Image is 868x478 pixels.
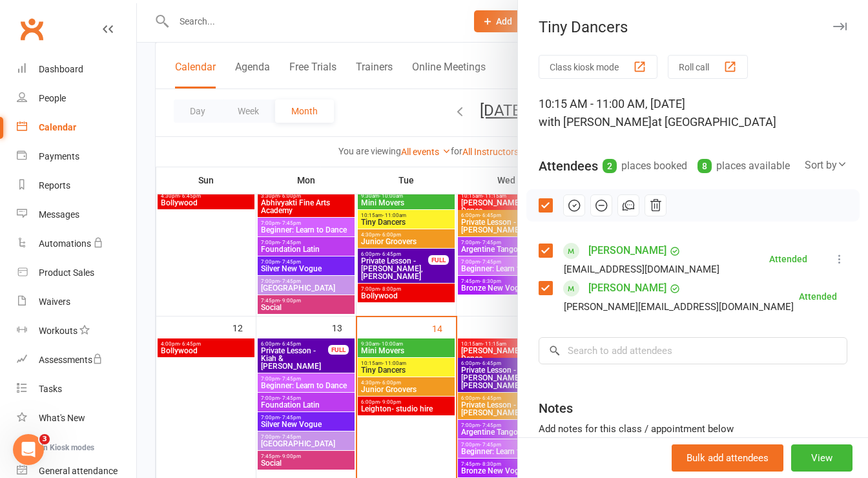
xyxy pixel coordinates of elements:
button: Roll call [668,55,748,79]
div: General attendance [39,466,118,476]
button: Bulk add attendees [672,444,783,472]
div: Attended [799,292,837,301]
a: What's New [17,404,136,433]
div: Payments [39,151,79,161]
div: People [39,93,66,103]
span: 3 [39,434,50,444]
div: Tiny Dancers [518,18,868,36]
div: Attendees [539,157,598,175]
div: 8 [697,159,712,173]
a: Reports [17,171,136,200]
a: Dashboard [17,55,136,84]
a: Automations [17,229,136,258]
div: Calendar [39,122,76,132]
div: Product Sales [39,267,94,278]
a: Clubworx [15,13,48,45]
button: Class kiosk mode [539,55,657,79]
span: with [PERSON_NAME] [539,115,652,129]
a: Tasks [17,375,136,404]
a: People [17,84,136,113]
div: 10:15 AM - 11:00 AM, [DATE] [539,95,847,131]
a: Calendar [17,113,136,142]
div: [EMAIL_ADDRESS][DOMAIN_NAME] [564,261,719,278]
span: at [GEOGRAPHIC_DATA] [652,115,776,129]
div: [PERSON_NAME][EMAIL_ADDRESS][DOMAIN_NAME] [564,298,794,315]
div: Tasks [39,384,62,394]
div: Automations [39,238,91,249]
div: Messages [39,209,79,220]
a: Workouts [17,317,136,346]
a: Payments [17,142,136,171]
div: Assessments [39,355,103,365]
a: Product Sales [17,258,136,287]
div: 2 [603,159,617,173]
div: Reports [39,180,70,191]
div: Workouts [39,326,77,336]
a: Messages [17,200,136,229]
div: places available [697,157,790,175]
a: [PERSON_NAME] [588,278,666,298]
a: Waivers [17,287,136,317]
div: Attended [769,255,807,264]
button: View [791,444,852,472]
div: Dashboard [39,64,83,74]
div: Waivers [39,296,70,307]
div: Add notes for this class / appointment below [539,421,847,437]
div: Sort by [805,157,847,174]
iframe: Intercom live chat [13,434,44,465]
input: Search to add attendees [539,337,847,364]
div: What's New [39,413,85,423]
a: Assessments [17,346,136,375]
a: [PERSON_NAME] [588,240,666,261]
div: Notes [539,399,573,417]
div: places booked [603,157,687,175]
